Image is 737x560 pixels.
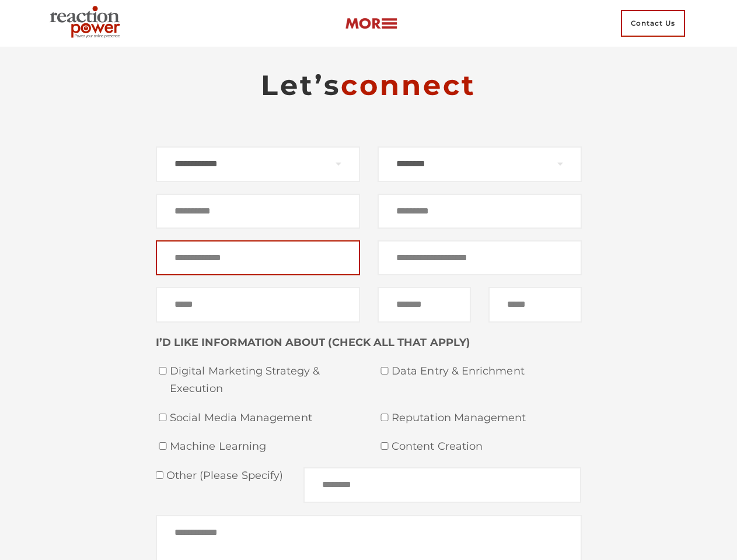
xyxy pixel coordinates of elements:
span: Reputation Management [392,409,582,427]
strong: I’D LIKE INFORMATION ABOUT (CHECK ALL THAT APPLY) [156,336,470,349]
span: Data Entry & Enrichment [392,363,582,380]
img: more-btn.png [345,17,397,30]
img: Executive Branding | Personal Branding Agency [45,2,130,44]
span: Other (please specify) [163,469,284,482]
span: connect [341,68,476,102]
span: Content Creation [392,438,582,456]
span: Machine Learning [170,438,360,456]
span: Digital Marketing Strategy & Execution [170,363,360,397]
span: Contact Us [621,10,685,37]
span: Social Media Management [170,409,360,427]
h2: Let’s [156,68,582,103]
